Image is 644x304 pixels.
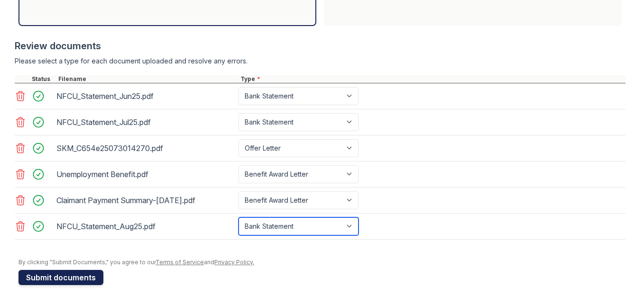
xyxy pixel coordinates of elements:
[239,75,626,83] div: Type
[56,89,235,104] div: NFCU_Statement_Jun25.pdf
[15,39,626,53] div: Review documents
[30,75,56,83] div: Status
[56,141,235,156] div: SKM_C654e25073014270.pdf
[56,167,235,182] div: Unemployment Benefit.pdf
[18,259,626,266] div: By clicking "Submit Documents," you agree to our and
[214,259,254,266] a: Privacy Policy.
[18,270,103,285] button: Submit documents
[56,193,235,208] div: Claimant Payment Summary-[DATE].pdf
[56,219,235,234] div: NFCU_Statement_Aug25.pdf
[156,259,204,266] a: Terms of Service
[56,75,239,83] div: Filename
[56,115,235,130] div: NFCU_Statement_Jul25.pdf
[15,56,626,66] div: Please select a type for each document uploaded and resolve any errors.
